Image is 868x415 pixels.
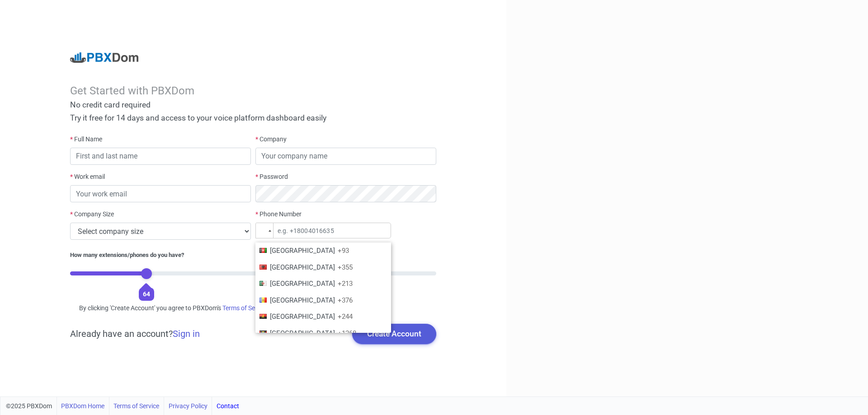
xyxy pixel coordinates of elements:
[222,304,268,312] a: Terms of Service
[352,324,436,344] button: Create Account
[113,397,159,415] a: Terms of Service
[270,280,335,288] span: [GEOGRAPHIC_DATA]
[70,251,436,260] div: How many extensions/phones do you have?
[169,397,208,415] a: Privacy Policy
[270,263,335,271] span: [GEOGRAPHIC_DATA]
[70,84,436,98] div: Get Started with PBXDom
[70,135,102,144] label: Full Name
[270,296,335,304] span: [GEOGRAPHIC_DATA]
[338,263,353,271] span: +355
[70,210,114,219] label: Company Size
[70,172,105,182] label: Work email
[217,397,239,415] a: Contact
[255,172,288,182] label: Password
[61,397,104,415] a: PBXDom Home
[255,135,287,144] label: Company
[70,328,200,339] h5: Already have an account?
[70,100,326,122] span: No credit card required Try it free for 14 days and access to your voice platform dashboard easily
[173,328,200,339] a: Sign in
[338,329,356,337] span: +1268
[6,397,239,415] div: ©2025 PBXDom
[70,303,436,313] div: By clicking 'Create Account' you agree to PBXDom's and
[270,247,335,255] span: [GEOGRAPHIC_DATA]
[338,280,353,288] span: +213
[70,148,251,165] input: First and last name
[255,148,436,165] input: Your company name
[338,312,353,321] span: +244
[270,312,335,321] span: [GEOGRAPHIC_DATA]
[338,296,353,304] span: +376
[255,210,302,219] label: Phone Number
[70,185,251,202] input: Your work email
[270,329,335,337] span: [GEOGRAPHIC_DATA]
[143,290,150,298] span: 64
[255,223,391,238] input: e.g. +18004016635
[338,247,349,255] span: +93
